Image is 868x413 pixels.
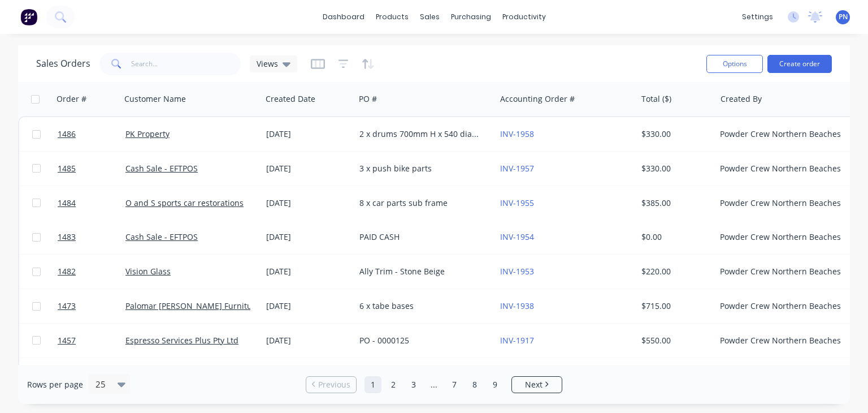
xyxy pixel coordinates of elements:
div: [DATE] [266,128,350,140]
div: 8 x car parts sub frame [359,197,485,209]
input: Search... [131,53,241,75]
div: productivity [497,8,552,25]
span: 1482 [58,266,76,277]
div: Order # [57,93,86,105]
a: Previous page [306,379,356,390]
a: Cash Sale - EFTPOS [125,163,198,174]
span: 1484 [58,197,76,209]
div: 3 x push bike parts [359,163,485,174]
div: Powder Crew Northern Beaches [720,300,845,312]
button: Create order [767,55,832,73]
div: [DATE] [266,300,350,312]
a: INV-1954 [500,231,534,242]
a: INV-1958 [500,128,534,139]
ul: Pagination [301,376,567,393]
a: PK Property [125,128,170,139]
span: 1457 [58,335,76,346]
a: INV-1938 [500,300,534,311]
a: 1482 [58,255,125,289]
a: Espresso Services Plus Pty Ltd [125,335,238,346]
span: PN [839,12,848,22]
span: 1486 [58,128,76,140]
a: Cash Sale - EFTPOS [125,231,198,242]
a: 1484 [58,186,125,220]
div: Powder Crew Northern Beaches [720,197,845,209]
span: Rows per page [27,379,83,390]
div: $0.00 [641,231,708,243]
span: 1473 [58,300,76,312]
div: [DATE] [266,266,350,277]
a: Page 2 [385,376,402,393]
a: Page 3 [405,376,422,393]
div: 6 x tabe bases [359,300,485,312]
div: [DATE] [266,197,350,209]
button: Options [706,55,763,73]
a: Next page [512,379,562,390]
div: Powder Crew Northern Beaches [720,163,845,174]
div: $715.00 [641,300,708,312]
div: Powder Crew Northern Beaches [720,231,845,243]
div: Ally Trim - Stone Beige [359,266,485,277]
div: Total ($) [641,93,671,105]
a: Palomar [PERSON_NAME] Furniture Co [125,300,272,311]
div: Customer Name [124,93,186,105]
a: O and S sports car restorations [125,197,244,208]
a: INV-1917 [500,335,534,346]
span: Next [525,379,542,390]
div: [DATE] [266,231,350,243]
div: purchasing [445,8,497,25]
div: settings [736,8,779,25]
div: PAID CASH [359,231,485,243]
div: Accounting Order # [500,93,575,105]
a: INV-1957 [500,163,534,174]
div: products [370,8,414,25]
div: [DATE] [266,335,350,346]
div: Powder Crew Northern Beaches [720,266,845,277]
a: dashboard [317,8,370,25]
a: Vision Glass [125,266,171,277]
div: Created By [721,93,762,105]
span: 1485 [58,163,76,174]
div: PO # [359,93,377,105]
div: [DATE] [266,163,350,174]
div: Created Date [266,93,315,105]
a: 1483 [58,220,125,254]
div: $220.00 [641,266,708,277]
span: 1483 [58,231,76,243]
div: 2 x drums 700mm H x 540 diameter [359,128,485,140]
a: Page 8 [466,376,483,393]
div: PO - 0000125 [359,335,485,346]
a: Page 7 [446,376,463,393]
a: 1473 [58,289,125,323]
img: Factory [20,8,37,25]
a: 1486 [58,117,125,151]
a: Jump forward [426,376,442,393]
div: Powder Crew Northern Beaches [720,335,845,346]
div: Powder Crew Northern Beaches [720,128,845,140]
div: $330.00 [641,163,708,174]
a: Page 1 is your current page [364,376,381,393]
a: INV-1953 [500,266,534,277]
div: sales [414,8,445,25]
h1: Sales Orders [36,58,90,69]
div: $385.00 [641,197,708,209]
div: $330.00 [641,128,708,140]
a: INV-1955 [500,197,534,208]
a: 1485 [58,152,125,186]
span: Previous [318,379,350,390]
a: 1457 [58,324,125,358]
a: Page 9 [487,376,504,393]
div: $550.00 [641,335,708,346]
span: Views [257,58,278,70]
